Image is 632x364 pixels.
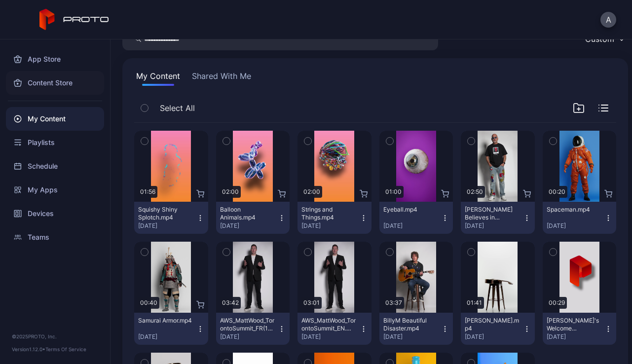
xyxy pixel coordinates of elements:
[301,206,356,221] div: Strings and Things.mp4
[547,206,601,214] div: Spaceman.mp4
[301,222,360,230] div: [DATE]
[465,206,519,221] div: Howie Mandel Believes in Proto.mp4
[383,222,442,230] div: [DATE]
[383,333,442,341] div: [DATE]
[543,313,617,345] button: [PERSON_NAME]'s Welcome Video.mp4[DATE]
[379,202,453,234] button: Eyeball.mp4[DATE]
[379,313,453,345] button: BillyM Beautiful Disaster.mp4[DATE]
[465,333,523,341] div: [DATE]
[6,47,104,71] a: App Store
[465,222,523,230] div: [DATE]
[160,102,195,114] span: Select All
[465,317,519,332] div: BillyM Silhouette.mp4
[220,222,278,230] div: [DATE]
[6,107,104,131] a: My Content
[220,317,274,332] div: AWS_MattWood_TorontoSummit_FR(1).mp4
[547,333,605,341] div: [DATE]
[6,178,104,202] a: My Apps
[6,225,104,249] a: Teams
[6,202,104,225] a: Devices
[547,222,605,230] div: [DATE]
[138,333,196,341] div: [DATE]
[220,206,274,221] div: Balloon Animals.mp4
[12,332,98,340] div: © 2025 PROTO, Inc.
[6,131,104,154] a: Playlists
[45,346,86,352] a: Terms Of Service
[220,333,278,341] div: [DATE]
[190,70,253,86] button: Shared With Me
[301,333,360,341] div: [DATE]
[138,206,192,221] div: Squishy Shiny Splotch.mp4
[138,222,196,230] div: [DATE]
[297,202,372,234] button: Strings and Things.mp4[DATE]
[301,317,356,332] div: AWS_MattWood_TorontoSummit_EN.mp4
[12,346,45,352] span: Version 1.12.0 •
[297,313,372,345] button: AWS_MattWood_TorontoSummit_EN.mp4[DATE]
[134,313,208,345] button: Samurai Armor.mp4[DATE]
[134,202,208,234] button: Squishy Shiny Splotch.mp4[DATE]
[600,12,616,28] button: A
[216,202,290,234] button: Balloon Animals.mp4[DATE]
[134,70,182,86] button: My Content
[6,71,104,95] a: Content Store
[461,313,535,345] button: [PERSON_NAME].mp4[DATE]
[547,317,601,332] div: David's Welcome Video.mp4
[6,154,104,178] a: Schedule
[383,317,438,332] div: BillyM Beautiful Disaster.mp4
[138,317,192,325] div: Samurai Armor.mp4
[543,202,617,234] button: Spaceman.mp4[DATE]
[383,206,438,214] div: Eyeball.mp4
[216,313,290,345] button: AWS_MattWood_TorontoSummit_FR(1).mp4[DATE]
[461,202,535,234] button: [PERSON_NAME] Believes in Proto.mp4[DATE]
